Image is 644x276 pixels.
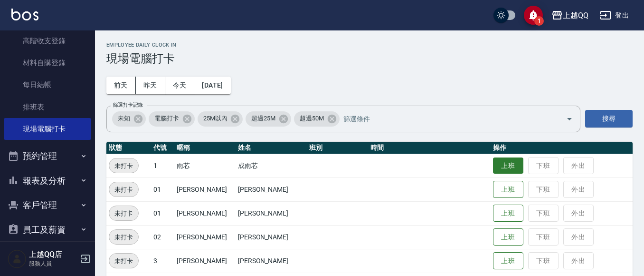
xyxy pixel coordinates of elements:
a: 現場電腦打卡 [4,118,91,140]
div: 25M以內 [198,111,243,127]
button: 今天 [165,77,195,94]
button: 客戶管理 [4,193,91,217]
td: 01 [151,177,174,201]
td: [PERSON_NAME] [174,177,236,201]
label: 篩選打卡記錄 [113,101,143,108]
span: 未打卡 [109,161,138,171]
h5: 上越QQ店 [29,250,77,259]
td: [PERSON_NAME] [236,225,307,249]
th: 代號 [151,142,174,154]
button: save [524,6,543,25]
button: 報表及分析 [4,168,91,193]
span: 25M以內 [198,114,233,123]
span: 1 [534,16,544,26]
span: 未知 [112,114,136,123]
button: Open [562,111,577,127]
input: 篩選條件 [341,110,549,127]
button: 前天 [106,77,136,94]
td: [PERSON_NAME] [174,225,236,249]
td: [PERSON_NAME] [236,249,307,273]
button: 上班 [493,181,523,198]
span: 未打卡 [109,232,138,242]
span: 電腦打卡 [149,114,185,123]
h3: 現場電腦打卡 [106,52,633,65]
button: 昨天 [136,77,165,94]
th: 操作 [491,142,633,154]
span: 未打卡 [109,208,138,218]
button: [DATE] [194,77,230,94]
a: 每日結帳 [4,74,91,96]
button: 上班 [493,205,523,222]
a: 高階收支登錄 [4,30,91,52]
div: 超過50M [294,111,340,127]
span: 未打卡 [109,256,138,266]
img: Logo [11,9,38,20]
button: 上班 [493,252,523,270]
td: 雨芯 [174,154,236,177]
span: 超過25M [246,114,281,123]
th: 班別 [307,142,368,154]
button: 上班 [493,228,523,246]
td: 成雨芯 [236,154,307,177]
span: 未打卡 [109,185,138,195]
th: 姓名 [236,142,307,154]
button: 登出 [596,7,633,24]
div: 電腦打卡 [149,111,195,127]
td: 01 [151,201,174,225]
div: 未知 [112,111,146,127]
a: 排班表 [4,96,91,118]
td: 02 [151,225,174,249]
a: 材料自購登錄 [4,52,91,74]
div: 超過25M [246,111,291,127]
th: 時間 [368,142,491,154]
button: 員工及薪資 [4,217,91,242]
button: 上越QQ [548,6,592,25]
p: 服務人員 [29,259,77,268]
td: [PERSON_NAME] [174,201,236,225]
th: 暱稱 [174,142,236,154]
td: [PERSON_NAME] [236,177,307,201]
th: 狀態 [106,142,151,154]
h2: Employee Daily Clock In [106,42,633,48]
td: [PERSON_NAME] [174,249,236,273]
button: 預約管理 [4,144,91,168]
span: 超過50M [294,114,330,123]
td: 1 [151,154,174,177]
button: 上班 [493,158,523,174]
div: 上越QQ [563,10,588,21]
button: 搜尋 [585,110,633,128]
img: Person [8,249,27,268]
td: [PERSON_NAME] [236,201,307,225]
td: 3 [151,249,174,273]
